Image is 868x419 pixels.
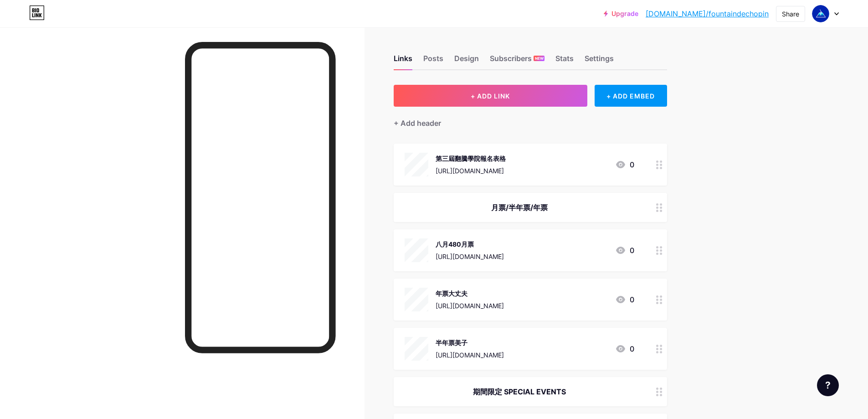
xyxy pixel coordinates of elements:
div: + Add header [394,118,441,129]
a: Upgrade [604,10,638,17]
div: 0 [615,159,634,170]
div: Stats [555,53,574,69]
div: 月票/半年票/年票 [405,202,634,213]
span: + ADD LINK [471,92,510,100]
div: Links [394,53,412,69]
div: 八月480月票 [436,239,504,249]
div: Share [782,9,799,19]
div: Settings [585,53,614,69]
button: + ADD LINK [394,85,587,107]
a: [DOMAIN_NAME]/fountaindechopin [646,8,769,19]
div: 第三屆翻騰學院報名表格 [436,154,506,163]
div: 期間限定 SPECIAL EVENTS [405,386,634,397]
div: [URL][DOMAIN_NAME] [436,301,504,310]
div: + ADD EMBED [595,85,667,107]
div: [URL][DOMAIN_NAME] [436,166,506,176]
div: 0 [615,245,634,256]
div: 0 [615,343,634,354]
img: fountaindechopin [812,5,829,22]
div: Subscribers [490,53,544,69]
div: 0 [615,294,634,305]
div: 半年票美子 [436,338,504,347]
div: 年票大丈夫 [436,289,504,298]
span: NEW [535,56,544,61]
div: [URL][DOMAIN_NAME] [436,350,504,360]
div: [URL][DOMAIN_NAME] [436,252,504,261]
div: Design [454,53,479,69]
div: Posts [423,53,443,69]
